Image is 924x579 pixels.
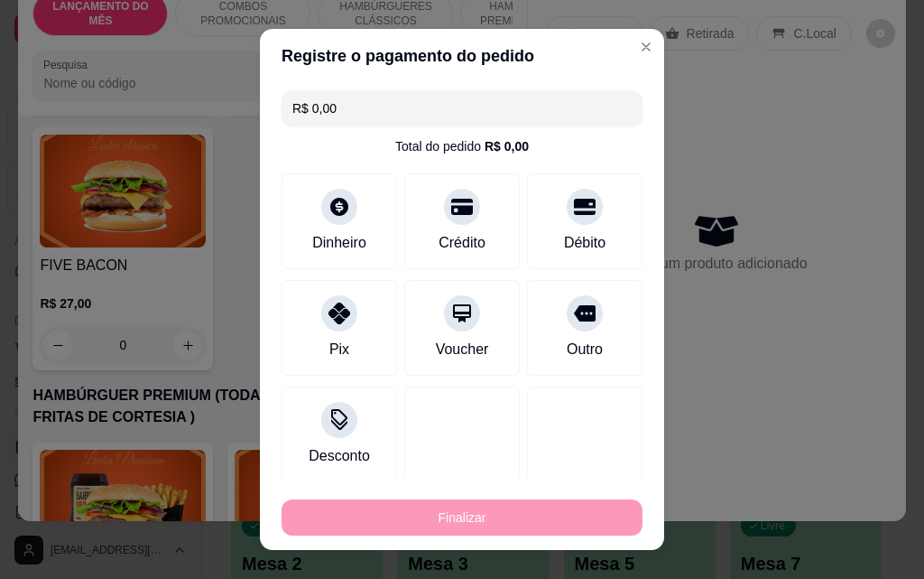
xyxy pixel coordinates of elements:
div: R$ 0,00 [485,137,529,155]
div: Débito [564,232,605,254]
div: Voucher [436,339,489,360]
div: Total do pedido [395,137,529,155]
div: Desconto [309,445,370,467]
button: Close [632,33,661,61]
input: Ex.: hambúrguer de cordeiro [292,90,632,126]
div: Crédito [439,232,485,254]
header: Registre o pagamento do pedido [260,29,664,83]
div: Dinheiro [312,232,366,254]
div: Pix [329,339,349,360]
div: Outro [567,339,603,360]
